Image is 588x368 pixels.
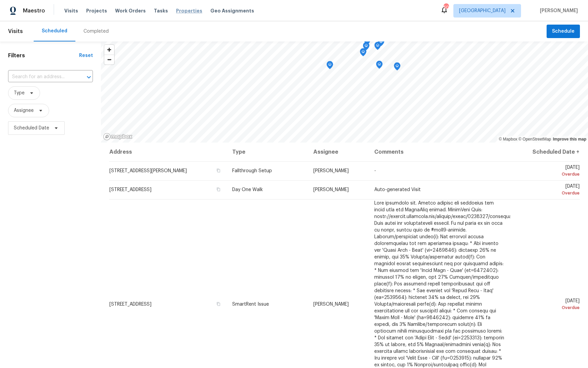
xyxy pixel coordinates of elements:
span: Projects [86,7,107,14]
div: Map marker [394,62,401,73]
span: Schedule [552,27,575,36]
canvas: Map [101,41,588,143]
th: Assignee [308,143,369,161]
span: Fallthrough Setup [232,168,272,173]
span: [PERSON_NAME] [313,187,349,192]
a: Mapbox [499,137,517,142]
th: Type [227,143,308,161]
button: Schedule [547,25,580,38]
span: [PERSON_NAME] [313,168,349,173]
span: Work Orders [115,7,146,14]
div: Map marker [363,42,370,53]
span: Properties [176,7,202,14]
a: OpenStreetMap [518,137,551,142]
h1: Filters [8,52,79,59]
span: [GEOGRAPHIC_DATA] [459,7,506,14]
span: Geo Assignments [210,7,254,14]
div: Map marker [326,61,333,71]
div: Map marker [360,48,367,59]
button: Copy Address [215,167,221,174]
span: Visits [8,24,23,39]
div: Reset [79,52,93,59]
span: Auto-generated Visit [374,187,421,192]
span: Tasks [154,8,168,13]
div: Overdue [515,304,580,311]
button: Copy Address [215,186,221,192]
span: SmartRent Issue [232,302,269,307]
button: Copy Address [215,301,221,307]
span: [PERSON_NAME] [537,7,578,14]
div: Map marker [378,38,384,49]
th: Scheduled Date ↑ [510,143,580,161]
th: Address [109,143,227,161]
span: - [374,168,376,173]
div: Overdue [515,171,580,178]
span: Day One Walk [232,187,263,192]
button: Zoom in [104,45,114,55]
div: Map marker [374,42,381,52]
span: [PERSON_NAME] [313,302,349,307]
span: [STREET_ADDRESS][PERSON_NAME] [109,168,187,173]
div: Scheduled [42,28,67,34]
span: [DATE] [515,184,580,196]
span: [STREET_ADDRESS] [109,187,151,192]
span: [STREET_ADDRESS] [109,302,151,307]
a: Mapbox homepage [103,133,133,141]
span: [DATE] [515,165,580,178]
th: Comments [369,143,510,161]
span: Type [14,90,25,96]
span: Scheduled Date [14,125,49,131]
a: Improve this map [553,137,586,142]
button: Open [84,72,94,82]
div: 50 [444,4,448,11]
button: Zoom out [104,55,114,64]
div: Overdue [515,190,580,196]
span: Assignee [14,107,34,114]
span: Visits [64,7,78,14]
div: Map marker [376,61,383,71]
input: Search for an address... [8,72,74,82]
span: Maestro [23,7,45,14]
div: Completed [83,28,109,35]
span: [DATE] [515,299,580,311]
